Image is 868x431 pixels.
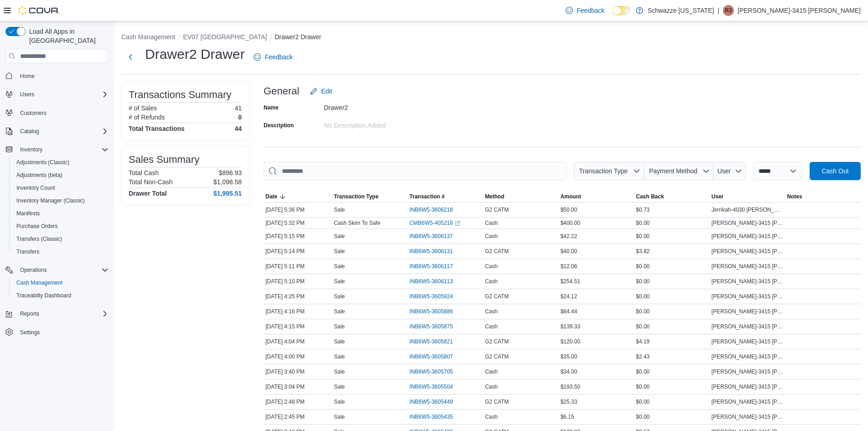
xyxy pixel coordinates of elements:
[334,338,345,345] p: Sale
[16,144,46,155] button: Inventory
[634,396,710,407] div: $0.00
[561,398,577,405] span: $25.33
[129,190,167,197] h4: Drawer Total
[129,125,185,132] h4: Total Transactions
[485,206,509,213] span: G2 CATM
[2,307,112,320] button: Reports
[710,191,785,202] button: User
[712,248,784,255] span: [PERSON_NAME]-3415 [PERSON_NAME]
[20,310,39,317] span: Reports
[13,157,73,168] a: Adjustments (Classic)
[634,411,710,422] div: $0.00
[410,291,462,302] button: INB6W5-3605924
[634,321,710,332] div: $0.00
[562,1,608,20] a: Feedback
[16,210,40,217] span: Manifests
[634,261,710,272] div: $0.00
[16,159,69,166] span: Adjustments (Classic)
[13,277,109,288] span: Cash Management
[16,327,43,338] a: Settings
[485,193,504,200] span: Method
[307,82,336,100] button: Edit
[410,381,462,392] button: INB6W5-3605504
[275,33,321,41] button: Drawer2 Drawer
[264,231,332,242] div: [DATE] 5:15 PM
[712,398,784,405] span: [PERSON_NAME]-3415 [PERSON_NAME]
[410,353,453,360] span: INB6W5-3605807
[145,45,244,63] h1: Drawer2 Drawer
[579,167,628,175] span: Transaction Type
[561,193,581,200] span: Amount
[787,193,802,200] span: Notes
[410,263,453,270] span: INB6W5-3606117
[574,162,644,180] button: Transaction Type
[561,383,580,390] span: $193.50
[334,368,345,375] p: Sale
[561,413,574,421] span: $6.15
[9,245,112,258] button: Transfers
[334,398,345,405] p: Sale
[410,351,462,362] button: INB6W5-3605807
[264,218,332,228] div: [DATE] 5:32 PM
[485,248,509,255] span: G2 CATM
[20,329,40,336] span: Settings
[410,248,453,255] span: INB6W5-3606131
[410,231,462,242] button: INB6W5-3606137
[121,33,175,41] button: Cash Management
[712,233,784,240] span: [PERSON_NAME]-3415 [PERSON_NAME]
[264,381,332,392] div: [DATE] 3:04 PM
[324,118,446,129] div: No Description added
[16,265,109,275] span: Operations
[121,32,861,43] nav: An example of EuiBreadcrumbs
[738,5,861,16] p: [PERSON_NAME]-3415 [PERSON_NAME]
[13,234,66,244] a: Transfers (Classic)
[485,383,498,390] span: Cash
[129,114,165,121] h6: # of Refunds
[16,248,39,255] span: Transfers
[5,65,109,363] nav: Complex example
[2,264,112,276] button: Operations
[648,5,714,16] p: Schwazze [US_STATE]
[561,368,577,375] span: $34.00
[264,191,332,202] button: Date
[332,191,408,202] button: Transaction Type
[712,293,784,300] span: [PERSON_NAME]-3415 [PERSON_NAME]
[408,191,483,202] button: Transaction #
[634,336,710,347] div: $4.19
[455,221,460,226] svg: External link
[410,233,453,240] span: INB6W5-3606137
[712,368,784,375] span: [PERSON_NAME]-3415 [PERSON_NAME]
[821,166,848,176] span: Cash Out
[334,278,345,285] p: Sale
[16,197,85,204] span: Inventory Manager (Classic)
[410,276,462,287] button: INB6W5-3606113
[16,308,109,319] span: Reports
[485,323,498,330] span: Cash
[410,261,462,272] button: INB6W5-3606117
[16,235,62,243] span: Transfers (Classic)
[410,206,453,213] span: INB6W5-3606218
[485,263,498,270] span: Cash
[561,263,577,270] span: $12.06
[9,207,112,220] button: Manifests
[410,336,462,347] button: INB6W5-3605821
[234,125,242,132] h4: 44
[717,167,731,175] span: User
[264,104,279,111] label: Name
[13,157,109,168] span: Adjustments (Classic)
[264,162,567,180] input: This is a search bar. As you type, the results lower in the page will automatically filter.
[213,190,242,197] h4: $1,995.51
[334,219,380,227] p: Cash Skim To Safe
[334,353,345,360] p: Sale
[485,219,498,227] span: Cash
[13,170,109,181] span: Adjustments (beta)
[2,69,112,82] button: Home
[20,73,35,80] span: Home
[717,5,719,16] p: |
[712,353,784,360] span: [PERSON_NAME]-3415 [PERSON_NAME]
[577,6,604,15] span: Feedback
[238,114,242,121] p: 0
[410,368,453,375] span: INB6W5-3605705
[561,338,580,345] span: $120.00
[250,48,296,66] a: Feedback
